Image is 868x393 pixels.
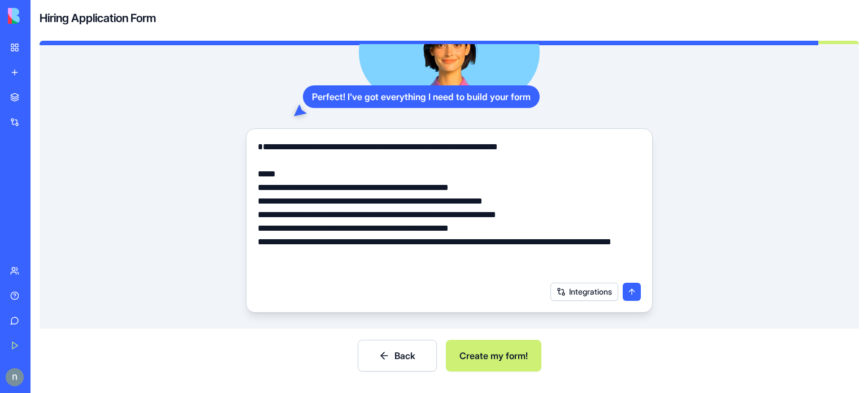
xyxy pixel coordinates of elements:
[550,283,618,301] button: Integrations
[358,340,437,372] button: Back
[8,8,78,24] img: logo
[303,85,540,108] div: Perfect! I've got everything I need to build your form
[6,368,24,386] img: ACg8ocJ9pxQUQxNaM7pl4USd8rz4DqK7w2Vkiu_ABUgCYgGTGBJWAA=s96-c
[446,340,541,372] button: Create my form!
[40,10,156,26] h4: Hiring Application Form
